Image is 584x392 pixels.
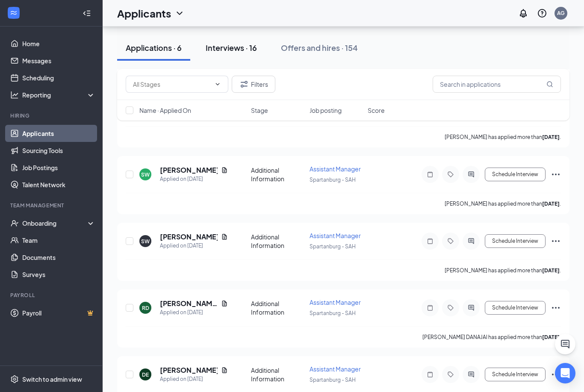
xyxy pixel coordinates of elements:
svg: Ellipses [551,303,561,313]
div: SW [141,238,150,245]
p: [PERSON_NAME] has applied more than . [445,267,561,274]
div: Switch to admin view [22,375,82,383]
div: Additional Information [251,366,304,383]
svg: ActiveChat [466,304,476,311]
div: Applied on [DATE] [160,242,228,250]
h5: [PERSON_NAME] [160,165,218,175]
svg: Note [425,371,435,378]
a: Surveys [22,266,95,283]
p: [PERSON_NAME] has applied more than . [445,133,561,141]
svg: UserCheck [10,219,19,227]
span: Score [368,106,385,115]
div: SW [141,171,150,178]
div: Additional Information [251,233,304,250]
h1: Applicants [117,6,171,21]
div: Payroll [10,292,94,299]
svg: Tag [445,304,456,311]
div: Applications · 6 [126,42,182,53]
svg: Document [221,167,228,174]
svg: ChevronDown [214,81,221,88]
svg: ChevronDown [174,8,185,18]
div: Applied on [DATE] [160,308,228,317]
svg: Tag [445,171,456,178]
svg: ChatActive [560,339,570,349]
svg: Analysis [10,91,19,99]
div: Interviews · 16 [206,42,257,53]
button: Schedule Interview [485,168,546,181]
svg: Note [425,304,435,311]
svg: Ellipses [551,169,561,180]
div: RD [142,304,149,312]
a: Team [22,232,95,249]
a: Job Postings [22,159,95,176]
span: Stage [251,106,268,115]
h5: [PERSON_NAME] [160,365,218,375]
svg: WorkstreamLogo [9,9,18,17]
button: ChatActive [555,334,575,354]
span: Spartanburg - SAH [310,377,356,383]
svg: Document [221,367,228,374]
svg: ActiveChat [466,171,476,178]
svg: QuestionInfo [537,8,547,18]
svg: ActiveChat [466,238,476,245]
svg: Notifications [518,8,528,18]
svg: Tag [445,371,456,378]
svg: Document [221,300,228,307]
div: Applied on [DATE] [160,375,228,383]
p: [PERSON_NAME] DANAJAI has applied more than . [422,333,561,341]
b: [DATE] [542,334,560,340]
input: All Stages [133,80,211,89]
a: Talent Network [22,176,95,193]
button: Schedule Interview [485,234,546,248]
svg: Ellipses [551,236,561,246]
svg: Tag [445,238,456,245]
span: Name · Applied On [139,106,191,115]
a: Documents [22,249,95,266]
span: Assistant Manager [310,165,361,173]
h5: [PERSON_NAME] DANAJAI [160,299,218,308]
div: Open Intercom Messenger [555,363,575,383]
a: Sourcing Tools [22,142,95,159]
span: Spartanburg - SAH [310,177,356,183]
input: Search in applications [433,76,561,93]
button: Schedule Interview [485,301,546,315]
b: [DATE] [542,267,560,274]
div: Team Management [10,202,94,209]
svg: Ellipses [551,369,561,380]
span: Assistant Manager [310,232,361,239]
span: Assistant Manager [310,298,361,306]
svg: Settings [10,375,19,383]
svg: ActiveChat [466,371,476,378]
svg: Document [221,233,228,240]
div: AG [557,9,565,17]
div: DE [142,371,149,378]
svg: MagnifyingGlass [546,81,553,88]
button: Filter Filters [232,76,275,93]
svg: Filter [239,79,249,89]
span: Job posting [310,106,342,115]
span: Spartanburg - SAH [310,310,356,316]
a: Scheduling [22,69,95,86]
div: Reporting [22,91,96,99]
b: [DATE] [542,200,560,207]
span: Assistant Manager [310,365,361,373]
svg: Collapse [83,9,91,18]
div: Additional Information [251,166,304,183]
div: Hiring [10,112,94,119]
b: [DATE] [542,134,560,140]
div: Additional Information [251,299,304,316]
svg: Note [425,238,435,245]
div: Onboarding [22,219,88,227]
a: Applicants [22,125,95,142]
a: PayrollCrown [22,304,95,321]
span: Spartanburg - SAH [310,243,356,250]
div: Offers and hires · 154 [281,42,358,53]
svg: Note [425,171,435,178]
p: [PERSON_NAME] has applied more than . [445,200,561,207]
a: Home [22,35,95,52]
h5: [PERSON_NAME] [160,232,218,242]
div: Applied on [DATE] [160,175,228,183]
a: Messages [22,52,95,69]
button: Schedule Interview [485,368,546,381]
